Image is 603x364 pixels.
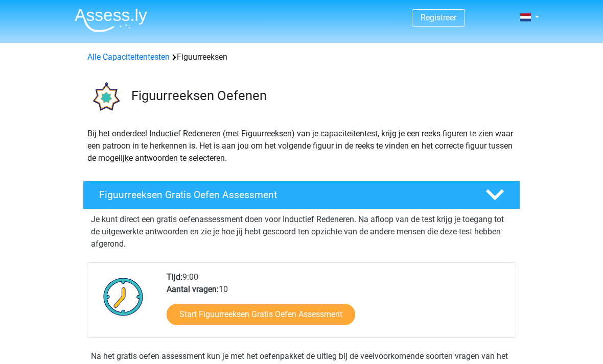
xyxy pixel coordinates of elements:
[83,51,520,63] div: Figuurreeksen
[167,272,182,282] b: Tijd:
[167,304,355,325] a: Start Figuurreeksen Gratis Oefen Assessment
[83,76,127,119] img: figuurreeksen
[79,181,524,209] a: Figuurreeksen Gratis Oefen Assessment
[98,271,149,322] img: Klok
[87,128,516,164] p: Bij het onderdeel Inductief Redeneren (met Figuurreeksen) van je capaciteitentest, krijg je een r...
[167,284,219,294] b: Aantal vragen:
[421,13,456,22] a: Registreer
[87,52,170,62] a: Alle Capaciteitentesten
[159,271,515,337] div: 9:00 10
[91,213,512,250] p: Je kunt direct een gratis oefenassessment doen voor Inductief Redeneren. Na afloop van de test kr...
[75,8,147,32] img: Assessly
[131,88,512,104] h3: Figuurreeksen Oefenen
[99,189,469,201] h4: Figuurreeksen Gratis Oefen Assessment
